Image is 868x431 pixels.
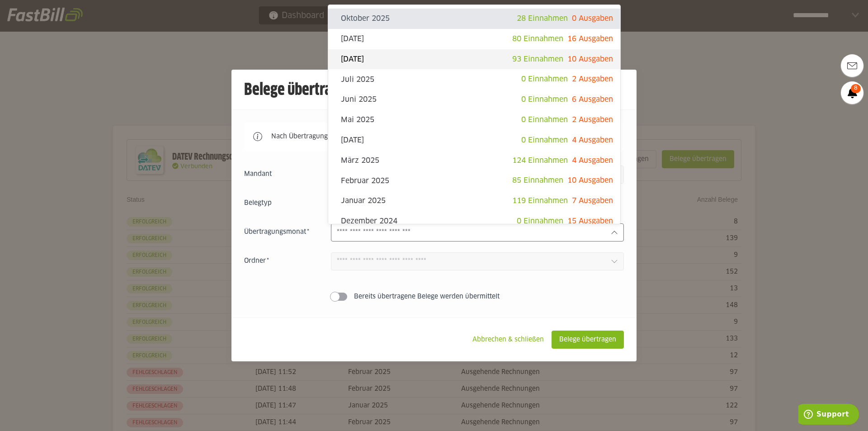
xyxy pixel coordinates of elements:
[328,9,620,29] sl-option: Oktober 2025
[465,331,552,349] sl-button: Abbrechen & schließen
[572,96,613,103] span: 6 Ausgaben
[567,56,613,63] span: 10 Ausgaben
[328,211,620,232] sl-option: Dezember 2024
[244,292,624,301] sl-switch: Bereits übertragene Belege werden übermittelt
[851,84,861,93] span: 8
[512,177,563,184] span: 85 Einnahmen
[328,69,620,90] sl-option: Juli 2025
[567,35,613,43] span: 16 Ausgaben
[572,197,613,204] span: 7 Ausgaben
[552,331,624,349] sl-button: Belege übertragen
[512,157,568,164] span: 124 Einnahmen
[572,76,613,83] span: 2 Ausgaben
[328,171,620,191] sl-option: Februar 2025
[798,404,859,426] iframe: Öffnet ein Widget, in dem Sie weitere Informationen finden
[512,35,563,43] span: 80 Einnahmen
[521,76,568,83] span: 0 Einnahmen
[328,110,620,130] sl-option: Mai 2025
[572,137,613,144] span: 4 Ausgaben
[521,116,568,123] span: 0 Einnahmen
[512,197,568,204] span: 119 Einnahmen
[841,81,863,104] a: 8
[328,151,620,171] sl-option: März 2025
[572,116,613,123] span: 2 Ausgaben
[328,191,620,211] sl-option: Januar 2025
[512,56,563,63] span: 93 Einnahmen
[521,137,568,144] span: 0 Einnahmen
[572,15,613,22] span: 0 Ausgaben
[567,218,613,225] span: 15 Ausgaben
[328,29,620,49] sl-option: [DATE]
[517,15,568,22] span: 28 Einnahmen
[572,157,613,164] span: 4 Ausgaben
[328,49,620,70] sl-option: [DATE]
[328,90,620,110] sl-option: Juni 2025
[328,130,620,151] sl-option: [DATE]
[521,96,568,103] span: 0 Einnahmen
[567,177,613,184] span: 10 Ausgaben
[517,218,563,225] span: 0 Einnahmen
